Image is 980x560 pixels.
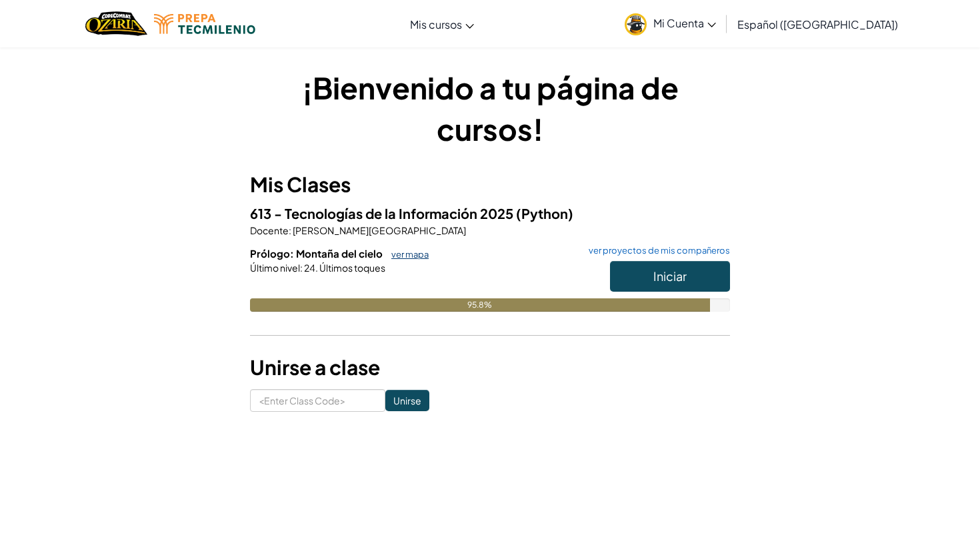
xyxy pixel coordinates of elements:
h3: Unirse a clase [250,352,730,382]
img: avatar [625,13,647,35]
span: Último nivel [250,262,300,274]
span: Docente [250,224,289,236]
span: Mis cursos [410,17,462,31]
span: [PERSON_NAME][GEOGRAPHIC_DATA] [291,224,466,236]
h3: Mis Clases [250,170,730,200]
a: ver proyectos de mis compañeros [582,246,730,255]
img: Tecmilenio logo [154,14,255,34]
a: Mi Cuenta [618,3,723,45]
a: Mis cursos [403,6,481,42]
span: 24. [303,262,318,274]
input: <Enter Class Code> [250,389,385,412]
span: : [289,224,291,236]
span: Mi Cuenta [653,16,716,30]
h1: ¡Bienvenido a tu página de cursos! [250,67,730,150]
div: 95.8% [250,298,710,312]
span: (Python) [516,205,573,222]
span: Últimos toques [318,262,385,274]
img: Home [85,10,147,37]
button: Iniciar [610,261,730,292]
span: Prólogo: Montaña del cielo [250,247,385,260]
span: Iniciar [653,268,687,284]
span: 613 - Tecnologías de la Información 2025 [250,205,516,222]
a: Español ([GEOGRAPHIC_DATA]) [731,6,905,42]
span: : [300,262,303,274]
input: Unirse [385,390,429,411]
a: Ozaria by CodeCombat logo [85,10,147,37]
a: ver mapa [385,249,429,260]
span: Español ([GEOGRAPHIC_DATA]) [737,17,898,31]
